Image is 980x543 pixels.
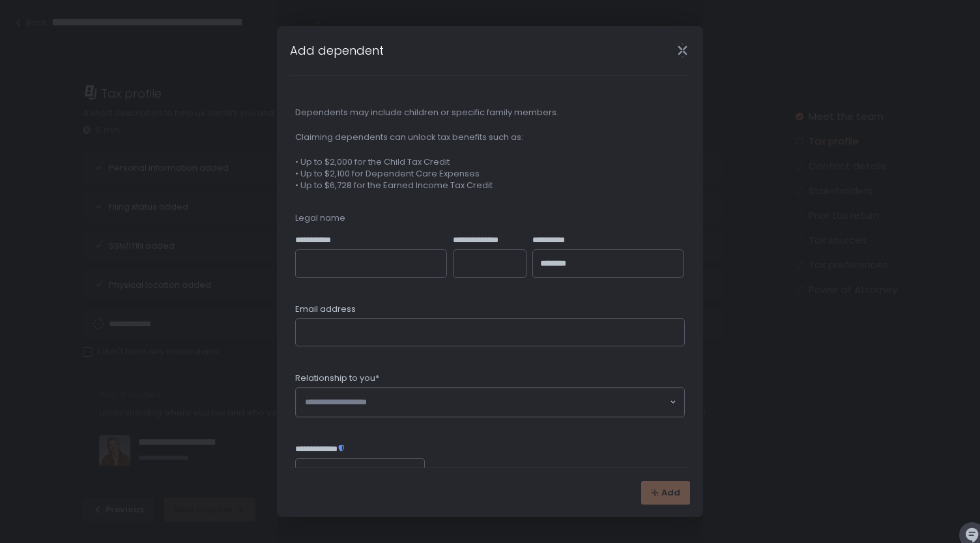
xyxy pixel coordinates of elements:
[295,132,685,143] span: Claiming dependents can unlock tax benefits such as:
[305,396,669,409] input: Search for option
[661,43,703,58] div: Close
[295,168,685,180] span: • Up to $2,100 for Dependent Care Expenses
[296,388,684,417] div: Search for option
[295,156,685,168] span: • Up to $2,000 for the Child Tax Credit
[295,303,356,315] span: Email address
[290,42,384,59] h1: Add dependent
[295,372,379,384] span: Relationship to you*
[295,212,685,224] div: Legal name
[295,107,685,118] span: Dependents may include children or specific family members.
[295,180,685,191] span: • Up to $6,728 for the Earned Income Tax Credit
